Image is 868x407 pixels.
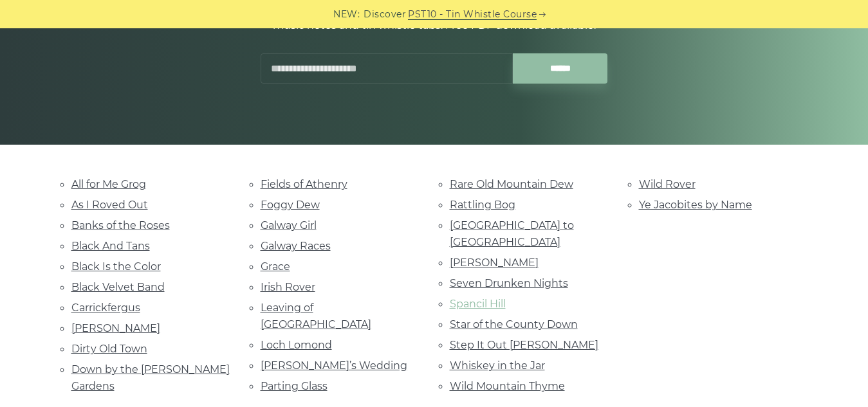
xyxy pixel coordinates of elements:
[71,343,147,355] a: Dirty Old Town
[450,277,568,289] a: Seven Drunken Nights
[261,219,317,231] a: Galway Girl
[450,219,574,248] a: [GEOGRAPHIC_DATA] to [GEOGRAPHIC_DATA]
[71,240,150,252] a: Black And Tans
[333,7,360,22] span: NEW:
[261,281,315,293] a: Irish Rover
[639,178,696,190] a: Wild Rover
[71,219,170,231] a: Banks of the Roses
[450,257,539,269] a: [PERSON_NAME]
[450,199,515,211] a: Rattling Bog
[71,322,160,334] a: [PERSON_NAME]
[408,7,537,22] a: PST10 - Tin Whistle Course
[450,318,578,330] a: Star of the County Down
[261,240,331,252] a: Galway Races
[71,302,140,314] a: Carrickfergus
[261,260,290,273] a: Grace
[639,199,752,211] a: Ye Jacobites by Name
[450,380,565,392] a: Wild Mountain Thyme
[261,359,407,372] a: [PERSON_NAME]’s Wedding
[364,7,406,22] span: Discover
[450,298,506,310] a: Spancil Hill
[71,178,146,190] a: All for Me Grog
[261,199,320,211] a: Foggy Dew
[71,363,230,392] a: Down by the [PERSON_NAME] Gardens
[71,281,165,293] a: Black Velvet Band
[71,199,148,211] a: As I Roved Out
[450,339,598,351] a: Step It Out [PERSON_NAME]
[261,380,328,392] a: Parting Glass
[450,359,545,372] a: Whiskey in the Jar
[261,339,332,351] a: Loch Lomond
[450,178,573,190] a: Rare Old Mountain Dew
[71,260,161,273] a: Black Is the Color
[261,178,347,190] a: Fields of Athenry
[261,302,371,330] a: Leaving of [GEOGRAPHIC_DATA]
